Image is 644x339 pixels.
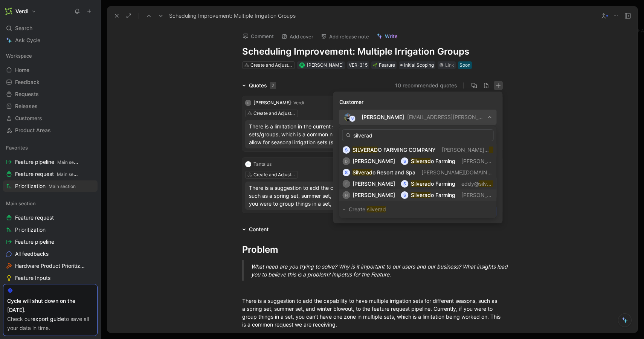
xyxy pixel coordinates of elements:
span: o Farming [431,192,455,198]
mark: SILVERAD [353,147,378,153]
div: D [343,157,350,165]
input: Search... [342,129,494,141]
span: eddy@ [461,180,479,187]
mark: Silverad [411,192,431,198]
span: o Farming [431,158,455,164]
span: [PERSON_NAME][DOMAIN_NAME][PERSON_NAME]@ [421,169,554,176]
span: [PERSON_NAME]@ [442,147,489,153]
div: S [343,146,350,154]
span: [PERSON_NAME] [353,192,395,198]
span: [PERSON_NAME] [353,158,395,164]
div: S [401,180,409,188]
div: S [401,157,409,165]
span: o Resort and Spa [372,169,415,176]
span: O FARMING COMPANY [378,147,436,153]
div: S [343,169,350,176]
span: [PERSON_NAME]@ [461,158,509,164]
mark: silverad [367,206,386,212]
span: o Farming [431,180,455,187]
div: N [343,191,350,199]
div: Create [349,205,493,214]
mark: silverad [479,180,498,187]
mark: silverad [489,147,508,153]
span: [PERSON_NAME] [353,180,395,187]
div: E [343,180,350,188]
div: S [401,191,409,199]
mark: Silverad [411,158,431,164]
mark: Silverad [411,180,431,187]
span: [PERSON_NAME]@ [461,192,509,198]
mark: Silverad [353,169,372,176]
